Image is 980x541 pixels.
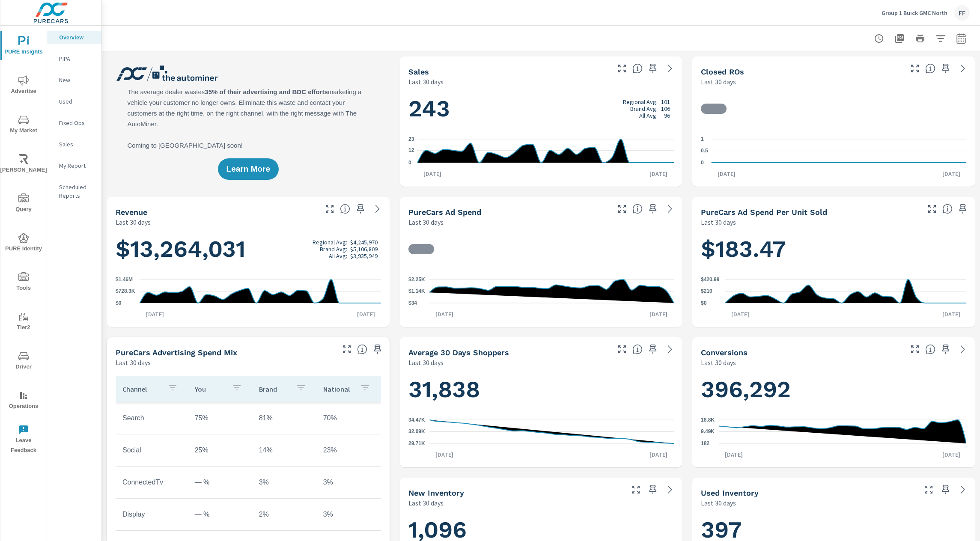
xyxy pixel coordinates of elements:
[3,193,44,214] span: Query
[47,95,101,108] div: Used
[3,75,44,96] span: Advertise
[936,169,966,178] p: [DATE]
[3,425,44,455] span: Leave Feedback
[116,472,188,493] td: ConnectedTv
[615,62,629,75] button: Make Fullscreen
[116,407,188,429] td: Search
[3,312,44,333] span: Tier2
[632,204,643,214] span: Total cost of media for all PureCars channels for the selected dealership group over the selected...
[340,342,354,356] button: Make Fullscreen
[882,9,947,17] p: Group 1 Buick GMC North
[646,202,660,216] span: Save this to your personalized report
[59,161,95,170] p: My Report
[701,276,720,282] text: $420.99
[252,504,316,525] td: 2%
[701,357,736,368] p: Last 30 days
[408,429,425,435] text: 32.09K
[942,204,953,214] span: Average cost of advertising per each vehicle sold at the dealer over the selected date range. The...
[116,504,188,525] td: Display
[122,385,161,393] p: Channel
[932,30,949,47] button: Apply Filters
[663,62,677,75] a: See more details in report
[663,202,677,216] a: See more details in report
[701,77,736,87] p: Last 30 days
[701,136,704,142] text: 1
[408,67,429,76] h5: Sales
[59,54,95,63] p: PIPA
[615,342,629,356] button: Make Fullscreen
[252,472,316,493] td: 3%
[116,276,133,282] text: $1.46M
[259,385,289,393] p: Brand
[408,94,674,123] h1: 243
[350,246,378,253] p: $5,106,809
[615,202,629,216] button: Make Fullscreen
[316,504,381,525] td: 3%
[630,105,658,112] p: Brand Avg:
[661,105,670,112] p: 106
[3,115,44,136] span: My Market
[59,33,95,42] p: Overview
[925,344,935,354] span: The number of dealer-specified goals completed by a visitor. [Source: This data is provided by th...
[408,375,674,404] h1: 31,838
[408,147,414,153] text: 12
[646,62,660,75] span: Save this to your personalized report
[639,112,658,119] p: All Avg:
[408,288,425,294] text: $1.14K
[408,136,414,142] text: 23
[701,235,966,264] h1: $183.47
[3,272,44,293] span: Tools
[643,450,673,459] p: [DATE]
[623,98,658,105] p: Regional Avg:
[646,342,660,356] span: Save this to your personalized report
[371,202,384,216] a: See more details in report
[47,159,101,172] div: My Report
[408,208,481,217] h5: PureCars Ad Spend
[408,300,417,306] text: $34
[116,288,135,294] text: $728.3K
[350,253,378,259] p: $3,935,949
[3,233,44,254] span: PURE Identity
[701,375,966,404] h1: 396,292
[417,169,447,178] p: [DATE]
[323,202,337,216] button: Make Fullscreen
[701,217,736,227] p: Last 30 days
[712,169,742,178] p: [DATE]
[701,348,748,357] h5: Conversions
[316,472,381,493] td: 3%
[953,30,970,47] button: Select Date Range
[936,310,966,318] p: [DATE]
[936,450,966,459] p: [DATE]
[939,62,953,75] span: Save this to your personalized report
[47,181,101,202] div: Scheduled Reports
[313,239,347,246] p: Regional Avg:
[116,348,237,357] h5: PureCars Advertising Spend Mix
[956,62,970,75] a: See more details in report
[408,217,444,227] p: Last 30 days
[47,116,101,129] div: Fixed Ops
[252,407,316,429] td: 81%
[956,342,970,356] a: See more details in report
[59,183,95,200] p: Scheduled Reports
[116,208,147,217] h5: Revenue
[956,202,970,216] span: Save this to your personalized report
[939,342,953,356] span: Save this to your personalized report
[701,160,704,166] text: 0
[340,204,350,214] span: Total sales revenue over the selected date range. [Source: This data is sourced from the dealer’s...
[408,357,444,368] p: Last 30 days
[188,440,252,461] td: 25%
[891,30,908,47] button: "Export Report to PDF"
[316,407,381,429] td: 70%
[629,483,643,496] button: Make Fullscreen
[429,310,459,318] p: [DATE]
[643,310,673,318] p: [DATE]
[956,483,970,496] a: See more details in report
[643,169,673,178] p: [DATE]
[701,300,707,306] text: $0
[701,417,715,423] text: 18.8K
[329,253,347,259] p: All Avg:
[408,77,444,87] p: Last 30 days
[408,348,509,357] h5: Average 30 Days Shoppers
[226,165,270,173] span: Learn More
[354,202,367,216] span: Save this to your personalized report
